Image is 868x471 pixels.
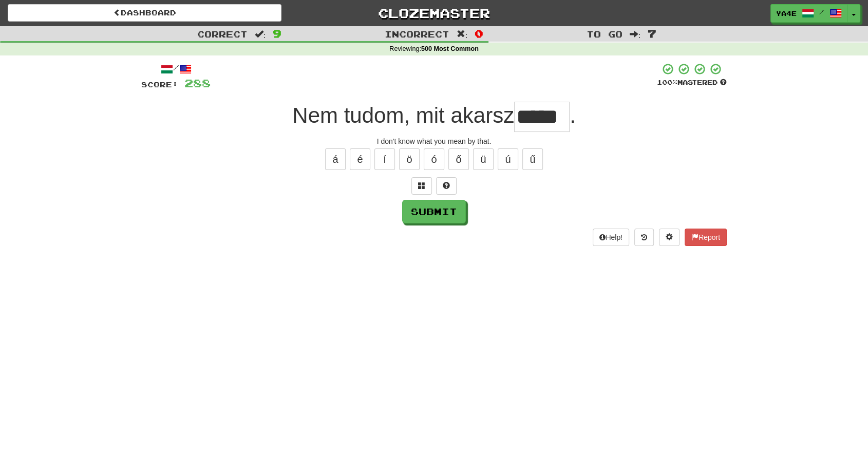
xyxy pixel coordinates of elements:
button: ü [473,148,494,170]
span: Nem tudom, mit akarsz [292,103,514,127]
a: Clozemaster [297,4,571,22]
span: . [570,103,576,127]
span: To go [587,29,622,39]
button: Round history (alt+y) [634,229,654,246]
a: Dashboard [8,4,281,22]
span: 0 [475,27,483,40]
div: / [141,63,211,76]
button: ú [498,148,518,170]
button: Help! [593,229,629,246]
button: í [374,148,395,170]
span: : [255,30,266,39]
button: ó [424,148,444,170]
span: : [630,30,641,39]
span: Ya4e [776,9,797,18]
button: Report [685,229,727,246]
span: Incorrect [385,29,449,39]
span: / [819,8,824,15]
button: Single letter hint - you only get 1 per sentence and score half the points! alt+h [436,177,457,195]
div: I don't know what you mean by that. [141,136,727,146]
button: á [325,148,346,170]
button: é [350,148,370,170]
div: Mastered [657,78,727,87]
button: ő [448,148,469,170]
button: Submit [402,200,466,223]
button: ö [399,148,420,170]
strong: 500 Most Common [421,45,479,52]
span: 7 [648,27,656,40]
span: 288 [184,77,211,89]
span: 9 [273,27,281,40]
button: Switch sentence to multiple choice alt+p [411,177,432,195]
span: Score: [141,80,178,89]
span: 100 % [657,78,677,86]
button: ű [522,148,543,170]
span: Correct [197,29,248,39]
a: Ya4e / [770,4,847,23]
span: : [457,30,468,39]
